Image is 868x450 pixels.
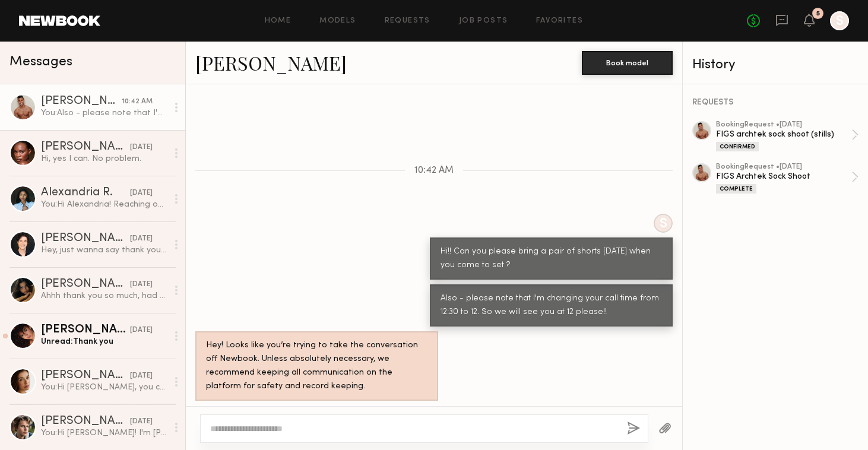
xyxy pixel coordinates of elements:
[41,245,167,256] div: Hey, just wanna say thank you so much for booking me, and I really enjoyed working with all of you😊
[9,55,72,69] span: Messages
[414,166,454,176] span: 10:42 AM
[195,50,347,75] a: [PERSON_NAME]
[41,290,167,302] div: Ahhh thank you so much, had tons of fun!! :))
[41,416,130,427] div: [PERSON_NAME]
[441,245,662,272] div: Hi!! Can you please bring a pair of shorts [DATE] when you come to set ?
[130,325,153,336] div: [DATE]
[41,370,130,382] div: [PERSON_NAME]
[122,96,153,107] div: 10:42 AM
[130,370,153,382] div: [DATE]
[41,427,167,439] div: You: Hi [PERSON_NAME]! I'm [PERSON_NAME], the production coordinator over at FIGS ([DOMAIN_NAME]....
[41,324,130,336] div: [PERSON_NAME]
[716,129,851,140] div: FIGS archtek sock shoot (stills)
[716,184,756,194] div: Complete
[41,199,167,210] div: You: Hi Alexandria! Reaching out again here to see if you'd be available for an upcoming FIGS sho...
[716,121,851,129] div: booking Request • [DATE]
[130,279,153,290] div: [DATE]
[265,17,292,25] a: Home
[716,163,851,171] div: booking Request • [DATE]
[319,17,356,25] a: Models
[41,107,167,119] div: You: Also - please note that I'm changing your call time from 12:30 to 12. So we will see you at ...
[41,187,130,199] div: Alexandria R.
[130,188,153,199] div: [DATE]
[830,11,849,30] a: S
[692,58,859,72] div: History
[716,171,851,182] div: FIGS Archtek Sock Shoot
[459,17,508,25] a: Job Posts
[385,17,430,25] a: Requests
[130,142,153,153] div: [DATE]
[41,233,130,245] div: [PERSON_NAME]
[206,339,427,394] div: Hey! Looks like you’re trying to take the conversation off Newbook. Unless absolutely necessary, ...
[41,153,167,164] div: Hi, yes I can. No problem.
[41,96,122,107] div: [PERSON_NAME]
[816,11,820,17] div: 5
[582,57,673,67] a: Book model
[41,141,130,153] div: [PERSON_NAME]
[41,382,167,393] div: You: Hi [PERSON_NAME], you can release. Thanks for holding!
[41,336,167,347] div: Unread: Thank you
[692,99,859,107] div: REQUESTS
[716,163,859,194] a: bookingRequest •[DATE]FIGS Archtek Sock ShootComplete
[716,142,759,151] div: Confirmed
[41,278,130,290] div: [PERSON_NAME]
[582,51,673,75] button: Book model
[716,121,859,151] a: bookingRequest •[DATE]FIGS archtek sock shoot (stills)Confirmed
[536,17,583,25] a: Favorites
[441,292,662,319] div: Also - please note that I'm changing your call time from 12:30 to 12. So we will see you at 12 pl...
[130,416,153,427] div: [DATE]
[130,233,153,245] div: [DATE]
